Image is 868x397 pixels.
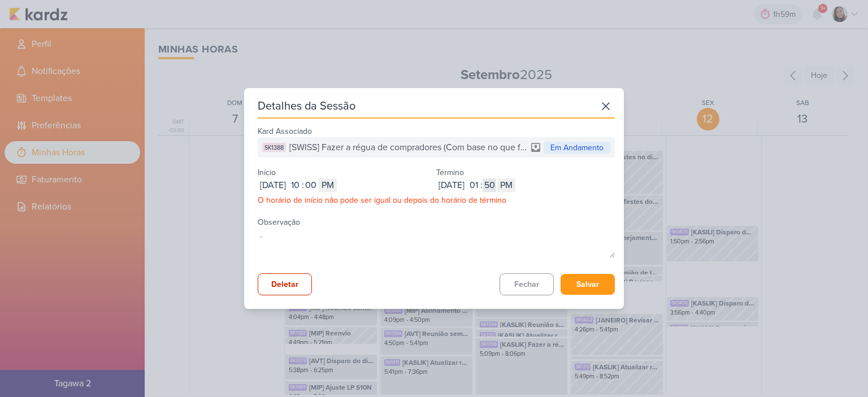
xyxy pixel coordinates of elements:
[258,98,355,114] div: Detalhes da Sessão
[500,273,554,295] button: Fechar
[258,195,506,205] span: O horário de início não pode ser igual ou depois do horário de término
[561,274,615,295] button: Salvar
[544,142,610,154] div: Em Andamento
[258,273,312,295] button: Deletar
[289,141,527,154] span: [SWISS] Fazer a régua de compradores (Com base no que foi apresentado pelo cliente)
[480,178,483,192] div: :
[302,178,304,192] div: :
[258,126,312,136] label: Kard Associado
[262,143,286,152] div: SK1388
[258,168,276,177] label: Início
[258,217,300,227] label: Observação
[436,168,464,177] label: Término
